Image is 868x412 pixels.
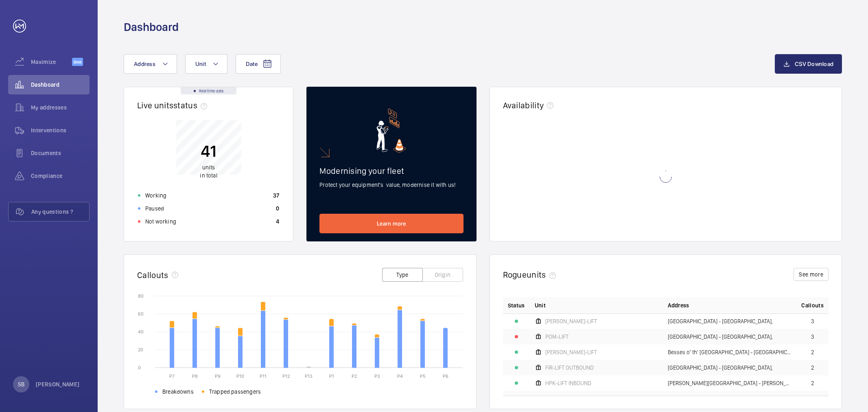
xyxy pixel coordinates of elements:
[374,373,380,379] text: P3
[527,270,559,280] span: units
[138,365,141,370] text: 0
[305,373,313,379] text: P13
[801,301,824,309] span: Callouts
[137,270,168,280] h2: Callouts
[215,373,221,379] text: P9
[668,301,689,309] span: Address
[422,268,463,282] button: Origin
[31,81,90,89] span: Dashboard
[31,103,90,112] span: My addresses
[319,214,463,233] a: Learn more
[420,373,426,379] text: P5
[138,311,144,317] text: 60
[811,365,814,370] span: 2
[169,373,175,379] text: P7
[134,61,155,67] span: Address
[382,268,423,282] button: Type
[31,149,90,157] span: Documents
[276,204,279,213] p: 0
[668,349,791,355] span: Besses o' th' [GEOGRAPHIC_DATA] - [GEOGRAPHIC_DATA] o' th' [GEOGRAPHIC_DATA],
[545,365,594,370] span: FIR-LIFT OUTBOUND
[18,380,24,388] p: SB
[31,172,90,180] span: Compliance
[319,166,463,176] h2: Modernising your fleet
[503,270,559,280] h2: Rogue
[376,108,406,153] img: marketing-card.svg
[508,301,525,309] p: Status
[72,58,83,66] span: Beta
[137,100,210,110] h2: Live units
[31,208,89,216] span: Any questions ?
[138,293,144,299] text: 80
[794,268,829,281] button: See more
[138,329,144,335] text: 40
[200,141,217,161] p: 41
[185,54,227,74] button: Unit
[36,380,80,388] p: [PERSON_NAME]
[145,191,166,199] p: Working
[202,164,215,171] span: units
[124,54,177,74] button: Address
[31,58,72,66] span: Maximize
[668,318,773,324] span: [GEOGRAPHIC_DATA] - [GEOGRAPHIC_DATA],
[276,217,279,226] p: 4
[145,204,164,213] p: Paused
[282,373,290,379] text: P12
[246,61,258,67] span: Date
[545,380,591,386] span: HPK-LIFT INBOUND
[535,301,546,309] span: Unit
[195,61,206,67] span: Unit
[145,217,176,226] p: Not working
[236,54,281,74] button: Date
[811,318,814,324] span: 3
[209,388,261,396] span: Trapped passengers
[545,349,597,355] span: [PERSON_NAME]-LIFT
[443,373,448,379] text: P6
[138,347,143,353] text: 20
[811,380,814,386] span: 2
[795,61,833,67] span: CSV Download
[545,318,597,324] span: [PERSON_NAME]-LIFT
[162,388,194,396] span: Breakdowns
[668,334,773,340] span: [GEOGRAPHIC_DATA] - [GEOGRAPHIC_DATA],
[503,100,544,110] h2: Availability
[811,334,814,340] span: 3
[319,181,463,189] p: Protect your equipment's value, modernise it with us!
[124,20,179,35] h1: Dashboard
[236,373,244,379] text: P10
[329,373,334,379] text: P1
[545,334,568,340] span: POM-LIFT
[811,349,814,355] span: 2
[352,373,357,379] text: P2
[668,365,773,370] span: [GEOGRAPHIC_DATA] - [GEOGRAPHIC_DATA],
[668,380,791,386] span: [PERSON_NAME][GEOGRAPHIC_DATA] - [PERSON_NAME][GEOGRAPHIC_DATA]
[775,54,842,74] button: CSV Download
[31,126,90,134] span: Interventions
[192,373,198,379] text: P8
[397,373,403,379] text: P4
[273,191,280,199] p: 37
[260,373,267,379] text: P11
[173,100,210,110] span: status
[200,163,217,180] p: in total
[181,87,236,94] div: Real time data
